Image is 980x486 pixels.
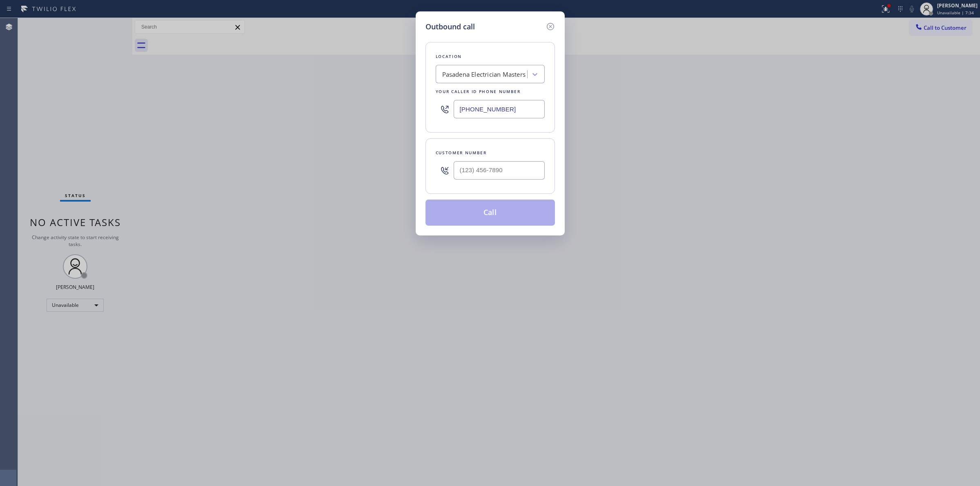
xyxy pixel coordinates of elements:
[436,87,545,96] div: Your caller id phone number
[436,52,545,61] div: Location
[442,70,526,79] div: Pasadena Electrician Masters
[436,149,545,157] div: Customer number
[454,100,545,118] input: (123) 456-7890
[454,161,545,180] input: (123) 456-7890
[425,21,475,32] h5: Outbound call
[425,200,555,226] button: Call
